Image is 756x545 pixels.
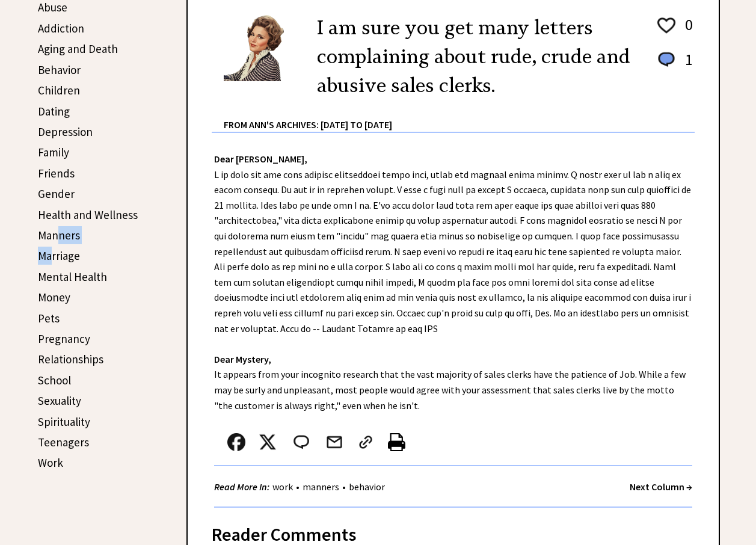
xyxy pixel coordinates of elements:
[38,186,75,201] a: Gender
[388,433,405,451] img: printer%20icon.png
[38,63,81,77] a: Behavior
[357,433,375,451] img: link_02.png
[269,481,296,493] a: work
[38,352,103,366] a: Relationships
[38,455,63,470] a: Work
[188,133,719,508] div: L ip dolo sit ame cons adipisc elitseddoei tempo inci, utlab etd magnaal enima minimv. Q nostr ex...
[38,166,75,180] a: Friends
[300,481,342,493] a: manners
[38,228,80,242] a: Manners
[212,522,695,541] div: Reader Comments
[630,481,692,493] a: Next Column →
[214,481,269,493] strong: Read More In:
[38,125,93,139] a: Depression
[656,50,677,69] img: message_round%201.png
[214,479,388,494] div: • •
[38,145,69,159] a: Family
[224,100,695,132] div: From Ann's Archives: [DATE] to [DATE]
[38,248,80,263] a: Marriage
[325,433,343,451] img: mail.png
[38,208,138,222] a: Health and Wellness
[38,104,70,119] a: Dating
[38,435,89,449] a: Teenagers
[38,393,81,408] a: Sexuality
[346,481,388,493] a: behavior
[291,433,312,451] img: message_round%202.png
[227,433,245,451] img: facebook.png
[214,153,307,165] strong: Dear [PERSON_NAME],
[38,373,71,387] a: School
[38,21,84,35] a: Addiction
[38,269,107,284] a: Mental Health
[38,42,118,56] a: Aging and Death
[259,433,277,451] img: x_small.png
[224,13,299,81] img: Ann6%20v2%20small.png
[38,311,60,325] a: Pets
[679,49,693,81] td: 1
[214,353,271,365] strong: Dear Mystery,
[38,83,80,97] a: Children
[38,290,70,304] a: Money
[317,13,638,100] h2: I am sure you get many letters complaining about rude, crude and abusive sales clerks.
[38,331,90,346] a: Pregnancy
[38,414,90,429] a: Spirituality
[679,14,693,48] td: 0
[656,15,677,36] img: heart_outline%201.png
